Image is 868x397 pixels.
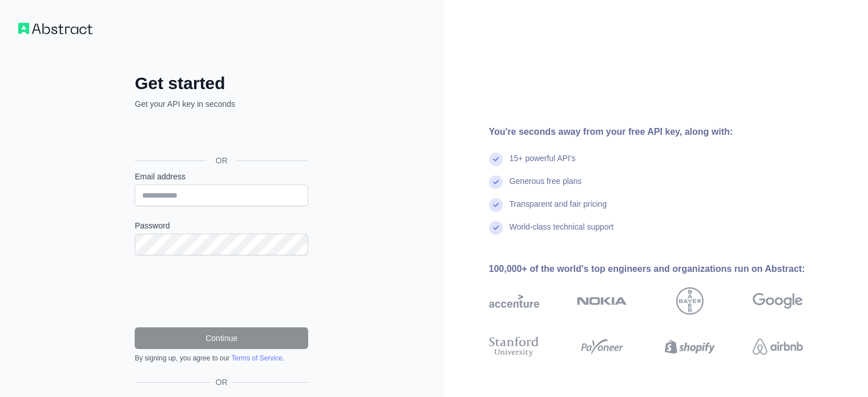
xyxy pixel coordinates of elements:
img: accenture [489,287,539,315]
span: OR [207,155,237,166]
iframe: Sign in with Google Button [129,122,312,147]
div: 100,000+ of the world's top engineers and organizations run on Abstract: [489,262,839,276]
img: check mark [489,153,503,166]
img: payoneer [577,334,627,359]
img: shopify [665,334,715,359]
button: Continue [135,327,308,349]
img: google [753,287,803,315]
span: OR [211,376,232,388]
label: Email address [135,171,308,182]
img: check mark [489,198,503,212]
div: 15+ powerful API's [510,153,576,175]
div: Generous free plans [510,175,582,198]
div: Transparent and fair pricing [510,198,607,221]
img: airbnb [753,334,803,359]
img: bayer [676,287,704,315]
a: Terms of Service [231,354,282,362]
h2: Get started [135,73,308,94]
img: stanford university [489,334,539,359]
div: You're seconds away from your free API key, along with: [489,125,839,139]
iframe: reCAPTCHA [135,269,308,314]
img: Workflow [18,23,92,34]
p: Get your API key in seconds [135,98,308,110]
div: By signing up, you agree to our . [135,354,308,363]
img: check mark [489,221,503,235]
label: Password [135,220,308,231]
div: World-class technical support [510,221,614,244]
img: nokia [577,287,627,315]
img: check mark [489,175,503,189]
